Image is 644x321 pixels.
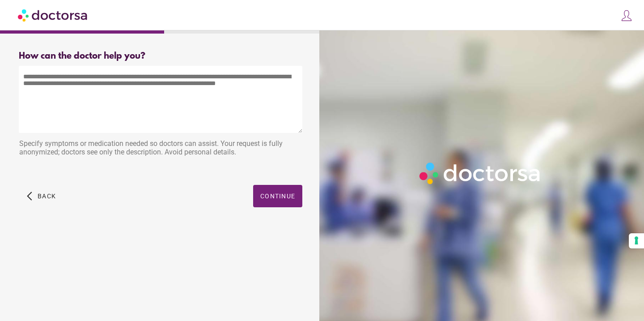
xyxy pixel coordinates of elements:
[19,135,302,163] div: Specify symptoms or medication needed so doctors can assist. Your request is fully anonymized; do...
[416,159,545,188] img: Logo-Doctorsa-trans-White-partial-flat.png
[23,185,59,207] button: arrow_back_ios Back
[620,9,633,22] img: icons8-customer-100.png
[253,185,302,207] button: Continue
[260,193,295,200] span: Continue
[629,233,644,248] button: Your consent preferences for tracking technologies
[18,5,89,25] img: Doctorsa.com
[19,51,302,61] div: How can the doctor help you?
[38,193,56,200] span: Back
